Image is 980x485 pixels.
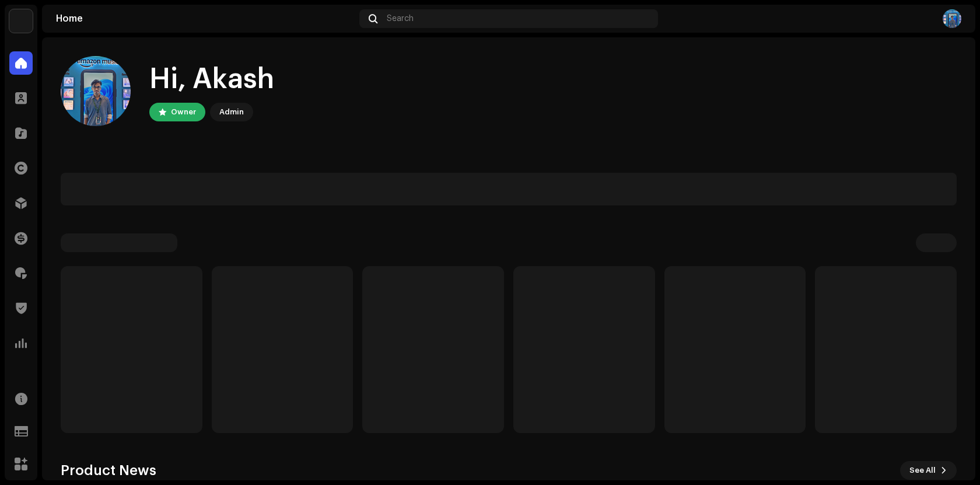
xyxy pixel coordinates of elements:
span: Search [387,14,414,23]
span: See All [909,459,936,482]
div: Home [56,14,355,23]
div: Admin [219,105,244,119]
img: 5e4483b3-e6cb-4a99-9ad8-29ce9094b33b [943,9,961,28]
button: See All [900,461,957,480]
img: 5e4483b3-e6cb-4a99-9ad8-29ce9094b33b [61,56,131,126]
div: Hi, Akash [149,61,274,98]
div: Owner [171,105,196,119]
img: bb356b9b-6e90-403f-adc8-c282c7c2e227 [9,9,33,33]
h3: Product News [61,461,156,480]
